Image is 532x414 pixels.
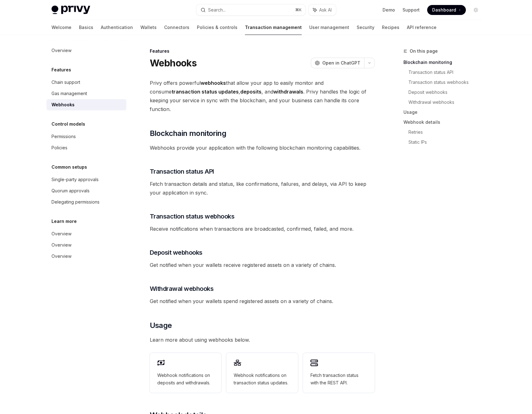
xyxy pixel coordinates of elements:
[79,20,93,35] a: Basics
[46,228,126,239] a: Overview
[172,89,239,95] strong: transaction status updates
[150,353,222,393] a: Webhook notifications on deposits and withdrawals.
[310,372,367,387] span: Fetch transaction status with the REST API.
[403,57,486,67] a: Blockchain monitoring
[201,80,226,86] strong: webhooks
[164,20,189,35] a: Connectors
[383,7,395,13] a: Demo
[319,7,332,13] span: Ask AI
[46,142,126,153] a: Policies
[51,176,99,183] div: Single-party approvals
[51,90,87,97] div: Gas management
[140,20,157,35] a: Wallets
[46,77,126,88] a: Chain support
[46,251,126,262] a: Overview
[150,335,375,344] span: Learn more about using webhooks below.
[309,4,336,16] button: Ask AI
[51,6,90,14] img: light logo
[403,117,486,127] a: Webhook details
[408,127,486,137] a: Retries
[157,372,214,387] span: Webhook notifications on deposits and withdrawals.
[240,89,261,95] strong: deposits
[245,20,302,35] a: Transaction management
[51,218,77,225] h5: Learn more
[407,20,437,35] a: API reference
[150,284,214,293] span: Withdrawal webhooks
[226,353,298,393] a: Webhook notifications on transaction status updates.
[51,66,71,74] h5: Features
[150,57,197,69] h1: Webhooks
[46,45,126,56] a: Overview
[46,239,126,251] a: Overview
[150,167,214,176] span: Transaction status API
[357,20,374,35] a: Security
[150,212,235,221] span: Transaction status webhooks
[150,320,172,330] span: Usage
[410,47,438,55] span: On this page
[51,101,75,108] div: Webhooks
[322,60,360,66] span: Open in ChatGPT
[403,107,486,117] a: Usage
[273,89,303,95] strong: withdrawals
[295,7,302,12] span: ⌘ K
[471,5,481,15] button: Toggle dark mode
[382,20,399,35] a: Recipes
[408,87,486,97] a: Deposit webhooks
[150,297,375,306] span: Get notified when your wallets spend registered assets on a variety of chains.
[150,248,203,257] span: Deposit webhooks
[51,187,90,195] div: Quorum approvals
[150,180,375,197] span: Fetch transaction details and status, like confirmations, failures, and delays, via API to keep y...
[196,4,305,16] button: Search...⌘K
[51,120,85,128] h5: Control models
[46,185,126,196] a: Quorum approvals
[309,20,349,35] a: User management
[408,77,486,87] a: Transaction status webhooks
[150,143,375,152] span: Webhooks provide your application with the following blockchain monitoring capabilities.
[150,128,226,138] span: Blockchain monitoring
[51,144,67,152] div: Policies
[408,67,486,77] a: Transaction status API
[208,6,226,14] div: Search...
[46,88,126,99] a: Gas management
[51,20,71,35] a: Welcome
[234,372,290,387] span: Webhook notifications on transaction status updates.
[150,261,375,269] span: Get notified when your wallets receive registered assets on a variety of chains.
[46,196,126,208] a: Delegating permissions
[150,79,375,113] span: Privy offers powerful that allow your app to easily monitor and consume , , and . Privy handles t...
[432,7,456,13] span: Dashboard
[408,97,486,107] a: Withdrawal webhooks
[51,230,71,238] div: Overview
[427,5,466,15] a: Dashboard
[46,99,126,110] a: Webhooks
[51,241,71,249] div: Overview
[408,137,486,147] a: Static IPs
[101,20,133,35] a: Authentication
[197,20,237,35] a: Policies & controls
[51,79,80,86] div: Chain support
[51,47,71,54] div: Overview
[150,48,375,54] div: Features
[150,224,375,233] span: Receive notifications when transactions are broadcasted, confirmed, failed, and more.
[51,133,76,140] div: Permissions
[311,58,364,68] button: Open in ChatGPT
[51,253,71,260] div: Overview
[403,7,420,13] a: Support
[303,353,375,393] a: Fetch transaction status with the REST API.
[51,163,87,171] h5: Common setups
[46,174,126,185] a: Single-party approvals
[51,198,100,206] div: Delegating permissions
[46,131,126,142] a: Permissions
